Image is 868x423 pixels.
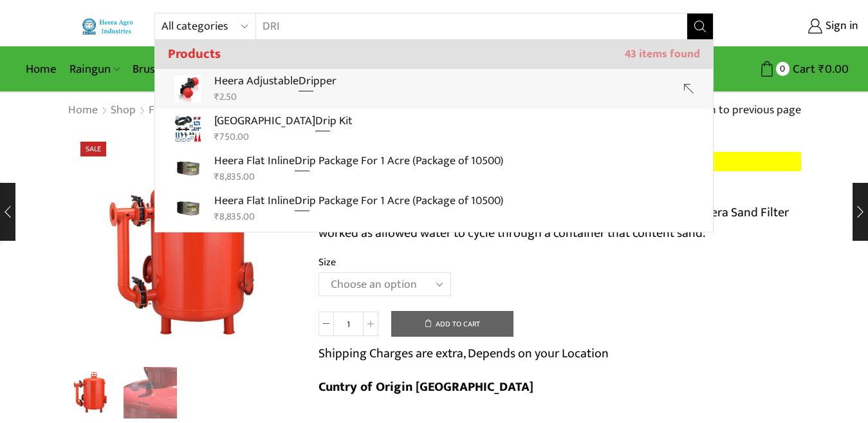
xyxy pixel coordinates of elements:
[214,232,351,250] p: Reducer Tee For p Lateral
[214,152,503,171] p: Heera Flat Inline p Package For 1 Acre (Package of 10500)
[155,69,713,109] a: Heera AdjustableDripper₹2.50
[726,57,849,81] a: 0 Cart ₹0.00
[214,169,255,185] bdi: 8,835.00
[214,129,219,145] span: ₹
[391,311,513,337] button: Add to cart
[19,54,63,84] a: Home
[64,367,118,418] li: 1 / 2
[256,14,671,39] input: Search for...
[687,14,713,39] button: Search button
[818,59,849,79] bdi: 0.00
[155,229,713,271] a: Reducer Tee ForDrip Lateral
[319,255,336,270] label: Size
[214,89,237,105] bdi: 2.50
[682,102,801,119] a: Return to previous page
[155,109,713,149] a: [GEOGRAPHIC_DATA]Drip Kit₹750.00
[148,102,175,119] a: Filter
[295,151,309,171] strong: Dri
[625,48,700,61] span: 43 items found
[68,102,98,119] a: Home
[818,59,825,79] span: ₹
[334,312,363,336] input: Product quantity
[214,72,337,91] p: Heera Adjustable pper
[214,169,219,185] span: ₹
[110,102,136,119] a: Shop
[124,367,177,418] li: 2 / 2
[155,149,713,189] a: Heera Flat InlineDrip Package For 1 Acre (Package of 10500)₹8,835.00
[68,102,175,119] nav: Breadcrumb
[299,71,313,91] strong: Dri
[319,343,609,364] p: Shipping Charges are extra, Depends on your Location
[319,376,533,398] b: Cuntry of Origin [GEOGRAPHIC_DATA]
[126,54,213,84] a: Brush Cutter
[790,61,815,78] span: Cart
[822,18,858,35] span: Sign in
[68,129,299,361] div: 1 / 2
[295,191,309,211] strong: Dri
[315,111,330,131] strong: Dri
[214,209,219,225] span: ₹
[63,54,126,84] a: Raingun
[214,112,353,131] p: [GEOGRAPHIC_DATA] p Kit
[776,62,790,75] span: 0
[64,365,118,418] img: Heera Sand Filter
[155,40,713,69] h3: Products
[214,192,503,211] p: Heera Flat Inline p Package For 1 Acre (Package of 10500)
[155,189,713,229] a: Heera Flat InlineDrip Package For 1 Acre (Package of 10500)₹8,835.00
[214,209,255,225] bdi: 8,835.00
[319,202,801,243] p: Sand Filter is a kind of primary filter for agricultural irrigation systems. Heera Sand Filter wo...
[124,367,177,420] a: 1
[80,142,106,156] span: Sale
[214,129,249,145] bdi: 750.00
[733,15,858,38] a: Sign in
[214,89,219,105] span: ₹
